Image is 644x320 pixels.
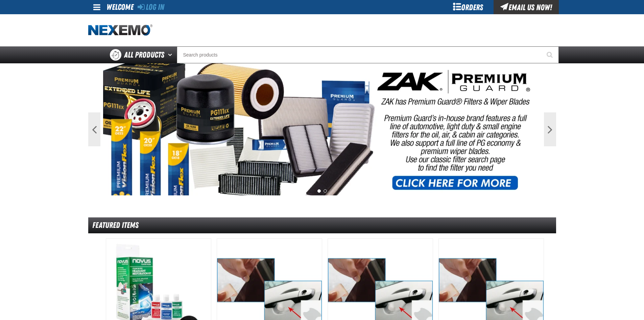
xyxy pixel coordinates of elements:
div: Featured Items [88,217,556,233]
button: 2 of 2 [324,189,327,193]
img: Nexemo logo [88,24,152,36]
span: All Products [124,49,164,61]
img: PG Filters & Wipers [103,63,541,195]
button: Previous [88,112,100,146]
button: Next [544,112,556,146]
a: Log In [138,2,164,12]
button: Start Searching [542,46,559,63]
button: 1 of 2 [317,189,321,193]
button: Open All Products pages [166,46,177,63]
input: Search [177,46,559,63]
